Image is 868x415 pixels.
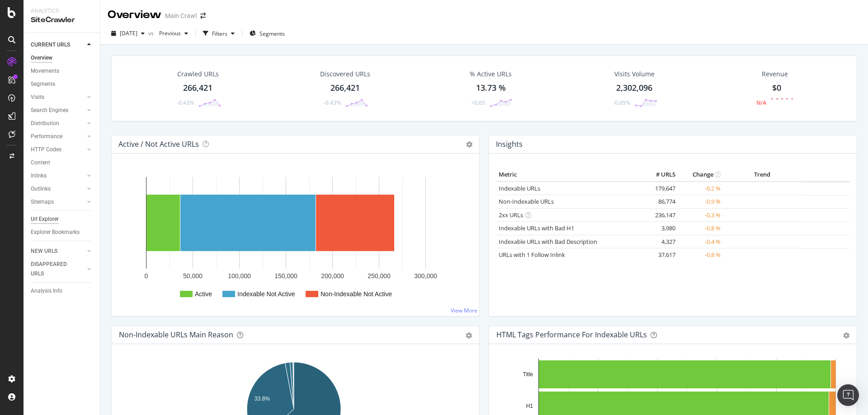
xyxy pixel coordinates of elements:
[496,168,642,182] th: Metric
[837,384,859,406] div: Open Intercom Messenger
[642,248,678,261] td: 37,617
[330,82,360,94] div: 266,421
[678,235,723,248] td: -0.4 %
[526,403,533,409] text: H1
[616,82,652,94] div: 2,302,096
[148,29,156,37] span: vs
[642,222,678,235] td: 3,980
[177,99,194,107] div: -0.43%
[642,235,678,248] td: 4,327
[31,184,51,194] div: Outlinks
[678,208,723,222] td: -0.3 %
[470,70,512,79] div: % Active URLs
[499,211,523,219] a: 2xx URLs
[246,26,288,41] button: Segments
[678,248,723,261] td: -0.8 %
[212,30,227,37] div: Filters
[772,82,781,93] span: $0
[31,171,47,181] div: Inlinks
[466,332,472,339] div: gear
[843,332,849,339] div: gear
[237,290,295,298] text: Indexable Not Active
[183,272,203,280] text: 50,000
[31,247,85,256] a: NEW URLS
[199,26,238,41] button: Filters
[31,53,94,63] a: Overview
[368,272,391,280] text: 250,000
[145,272,148,280] text: 0
[31,260,85,279] a: DISAPPEARED URLS
[614,70,655,79] div: Visits Volume
[31,286,62,296] div: Analysis Info
[31,93,44,102] div: Visits
[31,228,80,237] div: Explorer Bookmarks
[496,138,523,150] h4: Insights
[613,99,630,107] div: -0.05%
[228,272,251,280] text: 100,000
[31,132,62,141] div: Performance
[678,168,723,182] th: Change
[31,214,59,224] div: Url Explorer
[31,66,59,76] div: Movements
[321,272,344,280] text: 200,000
[642,182,678,195] td: 179,647
[31,184,85,194] a: Outlinks
[31,214,94,224] a: Url Explorer
[499,224,574,232] a: Indexable URLs with Bad H1
[31,171,85,181] a: Inlinks
[499,184,540,192] a: Indexable URLs
[723,168,802,182] th: Trend
[31,158,50,168] div: Content
[31,228,94,237] a: Explorer Bookmarks
[499,197,554,205] a: Non-Indexable URLs
[195,290,212,298] text: Active
[31,247,57,256] div: NEW URLS
[120,29,137,37] span: 2025 Sep. 15th
[156,29,181,37] span: Previous
[108,7,161,23] div: Overview
[496,330,647,339] div: HTML Tags Performance for Indexable URLs
[320,70,370,79] div: Discovered URLs
[499,238,597,246] a: Indexable URLs with Bad Description
[756,99,766,107] div: N/A
[31,7,93,15] div: Analytics
[200,13,206,19] div: arrow-right-arrow-left
[451,307,477,314] a: View More
[678,182,723,195] td: -0.2 %
[31,145,61,154] div: HTTP Codes
[31,119,85,128] a: Distribution
[678,195,723,209] td: -0.9 %
[274,272,297,280] text: 150,000
[31,106,68,115] div: Search Engines
[119,168,469,309] svg: A chart.
[31,15,93,25] div: SiteCrawler
[118,138,199,150] h4: Active / Not Active URLs
[523,371,533,378] text: Title
[414,272,437,280] text: 300,000
[471,99,485,107] div: +0.05
[183,82,212,94] div: 266,421
[762,70,788,79] span: Revenue
[31,197,54,207] div: Sitemaps
[466,141,472,148] i: Options
[476,82,506,94] div: 13.73 %
[31,260,76,279] div: DISAPPEARED URLS
[31,79,55,89] div: Segments
[119,330,233,339] div: Non-Indexable URLs Main Reason
[31,158,94,168] a: Content
[642,208,678,222] td: 236,147
[324,99,341,107] div: -0.43%
[31,40,70,50] div: CURRENT URLS
[31,79,94,89] a: Segments
[31,197,85,207] a: Sitemaps
[255,396,270,402] text: 33.8%
[31,286,94,296] a: Analysis Info
[31,119,59,128] div: Distribution
[31,93,85,102] a: Visits
[678,222,723,235] td: -0.8 %
[156,26,192,41] button: Previous
[642,168,678,182] th: # URLS
[31,106,85,115] a: Search Engines
[642,195,678,209] td: 86,774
